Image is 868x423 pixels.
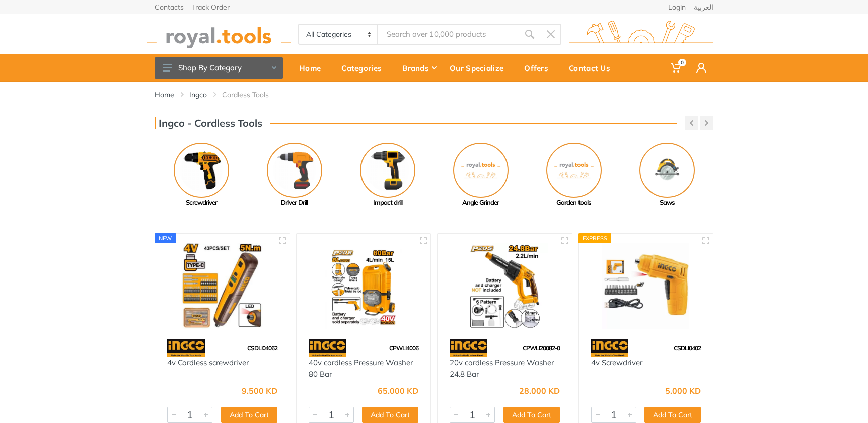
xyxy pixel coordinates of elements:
a: Saws [620,143,713,208]
select: Category [299,25,378,44]
div: Driver Drill [248,198,341,208]
span: CPWLI4006 [389,344,418,352]
div: Express [578,233,612,243]
img: 91.webp [309,339,346,357]
div: Categories [334,57,395,79]
h3: Ingco - Cordless Tools [155,117,262,129]
span: CSDLI0402 [674,344,701,352]
div: Screwdriver [155,198,248,208]
a: Offers [517,54,562,82]
img: Royal - Impact drill [360,143,415,198]
a: Screwdriver [155,143,248,208]
img: Royal - Driver Drill [267,143,322,198]
button: Add To Cart [362,407,418,423]
img: 91.webp [591,339,629,357]
div: 9.500 KD [242,387,277,395]
a: Login [668,4,686,11]
img: royal.tools Logo [569,21,713,48]
a: Angle Grinder [434,143,527,208]
a: Contacts [155,4,184,11]
nav: breadcrumb [155,90,713,100]
img: 91.webp [167,339,205,357]
div: Angle Grinder [434,198,527,208]
img: Royal Tools - 4v Cordless screwdriver [164,243,280,330]
a: Track Order [192,4,230,11]
img: No Image [453,143,509,198]
div: Saws [620,198,713,208]
a: Home [155,90,174,100]
img: 91.webp [450,339,487,357]
div: Offers [517,57,562,79]
a: Contact Us [562,54,624,82]
div: new [155,233,176,243]
img: Royal Tools - 40v cordless Pressure Washer 80 Bar [306,243,422,330]
img: Royal Tools - 20v cordless Pressure Washer 24.8 Bar [447,243,563,330]
span: CSDLI04062 [247,344,277,352]
a: Ingco [189,90,207,100]
div: Home [292,57,334,79]
div: Impact drill [341,198,434,208]
button: Shop By Category [155,57,283,79]
button: Add To Cart [503,407,560,423]
a: Categories [334,54,395,82]
span: 0 [678,59,686,66]
a: Our Specialize [443,54,517,82]
span: CPWLI20082-0 [523,344,560,352]
input: Site search [378,24,519,45]
div: Our Specialize [443,57,517,79]
img: No Image [546,143,602,198]
img: royal.tools Logo [147,21,291,48]
a: 4v Cordless screwdriver [167,358,249,367]
img: Royal - Saws [639,143,695,198]
div: 5.000 KD [665,387,701,395]
a: Impact drill [341,143,434,208]
div: 65.000 KD [378,387,418,395]
a: Driver Drill [248,143,341,208]
a: Home [292,54,334,82]
a: Garden tools [527,143,620,208]
a: 4v Screwdriver [591,358,642,367]
a: 20v cordless Pressure Washer 24.8 Bar [450,358,554,379]
img: Royal - Screwdriver [174,143,229,198]
a: 40v cordless Pressure Washer 80 Bar [309,358,413,379]
button: Add To Cart [644,407,701,423]
a: Cordless Tools [222,90,269,100]
div: Brands [395,57,443,79]
div: Garden tools [527,198,620,208]
div: 28.000 KD [519,387,560,395]
a: 0 [664,54,689,82]
div: Contact Us [562,57,624,79]
img: Royal Tools - 4v Screwdriver [588,243,704,330]
button: Add To Cart [221,407,277,423]
a: العربية [694,4,713,11]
